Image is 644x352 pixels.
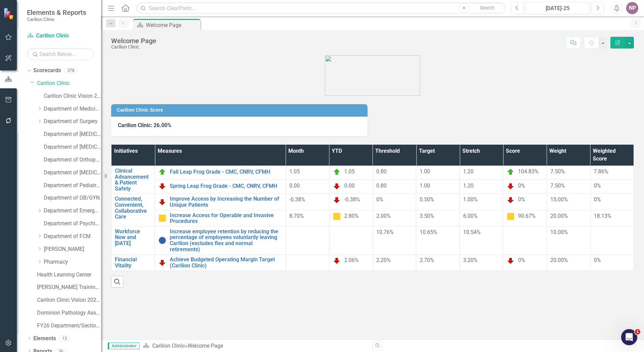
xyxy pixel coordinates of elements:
div: Carilion Clinic [111,45,156,50]
a: Workforce Now and [DATE] [115,229,151,246]
a: Dominion Pathology Associates [37,309,101,317]
a: Improve Access by Increasing the Number of Unique Patients [170,196,282,208]
a: Increase employee retention by reducing the percentage of employees voluntarily leaving Carilion ... [170,229,282,252]
a: Achieve Budgeted Operating Margin Target (Carilion Clinic) [170,257,282,268]
a: Department of [MEDICAL_DATA] [44,130,101,138]
a: Department of [MEDICAL_DATA] Test [44,143,101,151]
td: Double-Click to Edit Right Click for Context Menu [155,180,286,194]
span: 7.50% [550,182,565,189]
button: NP [626,2,638,14]
img: Caution [158,214,166,222]
img: Caution [507,212,515,221]
span: 0% [376,196,383,203]
a: Pharmacy [44,258,101,266]
span: 0% [518,257,525,263]
a: Connected, Convenient, Collaborative Care [115,196,151,219]
img: Below Plan [333,257,341,265]
td: Double-Click to Edit Right Click for Context Menu [111,166,155,194]
td: Double-Click to Edit Right Click for Context Menu [155,194,286,210]
span: 0% [594,182,601,189]
a: Carilion Clinic [27,32,94,40]
span: 0% [594,196,601,203]
button: Search [471,3,504,13]
img: On Target [158,168,166,176]
a: Spring Leap Frog Grade - CMC, CNRV, CFMH [170,183,282,189]
span: 7.86% [594,168,608,175]
span: 0.00 [289,182,300,189]
span: 2.80% [344,213,359,219]
span: 18.13% [594,213,611,219]
img: Below Plan [507,257,515,265]
a: Department of Emergency Medicine [44,207,101,215]
span: Administrator [108,343,139,349]
span: 20.00% [550,213,568,219]
a: Department of Pediatrics [44,182,101,189]
td: Double-Click to Edit Right Click for Context Menu [111,194,155,226]
div: [DATE]-25 [528,4,587,12]
span: 104.83% [518,168,539,175]
h3: Carilion Clinic Score [117,108,364,113]
a: FY26 Department/Section Example Scorecard [37,322,101,330]
div: 378 [64,68,77,74]
span: 0.80 [376,168,387,175]
td: Double-Click to Edit Right Click for Context Menu [111,255,155,271]
span: 10.54% [463,229,481,235]
a: Department of [MEDICAL_DATA] [44,169,101,177]
span: 0% [518,182,525,189]
a: Clinical Advancement & Patient Safety [115,168,151,192]
iframe: Intercom live chat [621,329,637,345]
span: 0.00 [344,182,355,189]
span: 1.00% [463,196,478,203]
span: 1 [635,329,640,334]
span: 8.70% [289,213,304,219]
span: 2.70% [420,257,434,263]
a: Department of OB/GYN [44,194,101,202]
a: [PERSON_NAME] Training Scorecard 8/23 [37,284,101,291]
div: Welcome Page [111,37,156,45]
td: Double-Click to Edit Right Click for Context Menu [155,210,286,226]
a: [PERSON_NAME] [44,245,101,253]
a: Carilion Clinic Vision 2025 Scorecard [44,92,101,100]
a: Department of Medicine [44,105,101,113]
td: Double-Click to Edit Right Click for Context Menu [155,226,286,254]
span: Carilion Clinic: 26.00% [118,122,171,128]
img: carilion%20clinic%20logo%202.0.png [325,55,420,96]
span: -0.38% [344,197,360,203]
div: » [143,342,367,350]
img: Below Plan [507,182,515,190]
span: Elements & Reports [27,8,86,17]
img: On Target [333,168,341,176]
a: Scorecards [33,67,61,75]
span: 0.50% [420,196,434,203]
div: Welcome Page [146,21,199,29]
a: Department of Orthopaedics [44,156,101,164]
span: 20.00% [550,257,568,263]
a: Health Learning Center [37,271,101,279]
img: Below Plan [158,259,166,267]
span: 1.05 [289,168,300,175]
span: 7.50% [550,168,565,175]
td: Double-Click to Edit Right Click for Context Menu [155,255,286,271]
img: Below Plan [333,196,341,204]
span: 1.05 [344,168,355,175]
img: Below Plan [333,182,341,190]
small: Carilion Clinic [27,17,86,22]
span: 0% [594,257,601,263]
a: Increase Access for Operable and Invasive Procedures [170,212,282,224]
span: 15.00% [550,196,568,203]
input: Search Below... [27,48,94,60]
span: Search [480,5,494,10]
span: 2.00% [376,213,391,219]
img: Below Plan [158,198,166,206]
span: 3.20% [463,257,478,263]
a: Department of Surgery [44,118,101,125]
td: Double-Click to Edit Right Click for Context Menu [111,226,155,254]
a: Carilion Clinic Vision 2025 (Full Version) [37,296,101,304]
span: 1.00 [420,168,430,175]
a: Carilion Clinic [152,343,185,349]
div: 13 [59,335,70,341]
span: 6.00% [463,213,478,219]
span: 10.00% [550,229,568,235]
img: Below Plan [158,182,166,190]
